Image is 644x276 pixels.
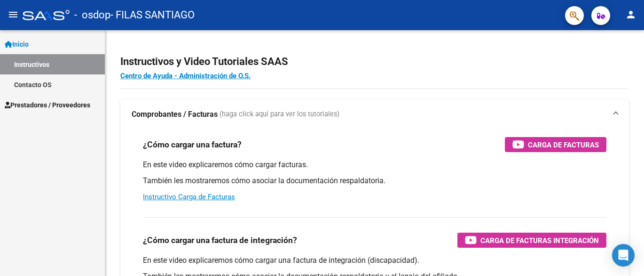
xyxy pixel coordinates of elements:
[143,255,606,266] p: En este video explicaremos cómo cargar una factura de integración (discapacidad).
[143,160,606,170] p: En este video explicaremos cómo cargar facturas.
[143,176,606,186] p: También les mostraremos cómo asociar la documentación respaldatoria.
[120,99,629,130] mat-expansion-panel-header: Comprobantes / Facturas (haga click aquí para ver los tutoriales)
[457,233,606,248] button: Carga de Facturas Integración
[74,5,110,25] span: - osdop
[120,72,251,80] a: Centro de Ayuda - Administración de O.S.
[110,5,195,25] span: - FILAS SANTIAGO
[220,109,339,120] span: (haga click aquí para ver los tutoriales)
[480,235,599,246] span: Carga de Facturas Integración
[143,234,297,247] h3: ¿Cómo cargar una factura de integración?
[612,244,635,267] div: Open Intercom Messenger
[8,9,19,20] mat-icon: menu
[120,53,629,71] h2: Instructivos y Video Tutoriales SAAS
[143,138,242,151] h3: ¿Cómo cargar una factura?
[132,109,218,120] strong: Comprobantes / Facturas
[505,137,606,152] button: Carga de Facturas
[625,9,636,20] mat-icon: person
[5,39,29,49] span: Inicio
[143,193,235,201] a: Instructivo Carga de Facturas
[5,100,90,110] span: Prestadores / Proveedores
[528,139,599,151] span: Carga de Facturas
